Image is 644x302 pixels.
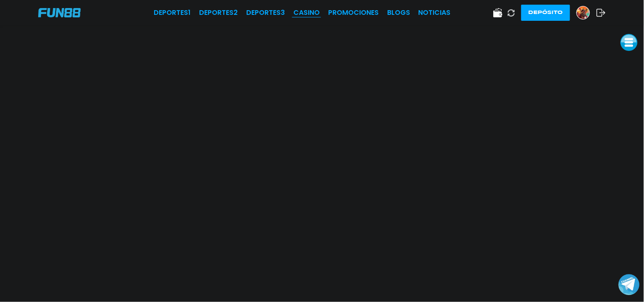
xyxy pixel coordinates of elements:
a: Deportes3 [246,8,285,18]
a: Deportes1 [154,8,191,18]
a: Avatar [577,6,596,20]
button: Join telegram channel [619,274,640,296]
a: NOTICIAS [419,8,451,18]
button: Depósito [521,5,570,21]
a: Deportes2 [199,8,238,18]
a: BLOGS [387,8,410,18]
a: Promociones [328,8,379,18]
img: Avatar [577,6,590,19]
a: CASINO [293,8,320,18]
img: Company Logo [38,8,81,17]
